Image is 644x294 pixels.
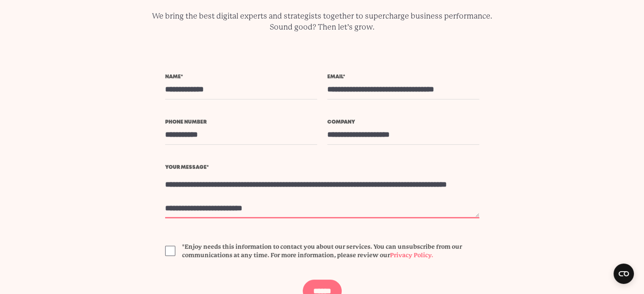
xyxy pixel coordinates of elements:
[144,11,501,33] p: We bring the best digital experts and strategists together to supercharge business performance. S...
[327,120,479,125] label: Company
[390,252,433,258] a: Privacy Policy.
[327,74,479,80] label: Email
[182,242,479,259] span: *Enjoy needs this information to contact you about our services. You can unsubscribe from our com...
[165,74,317,80] label: Name
[165,165,479,170] label: Your message
[165,120,317,125] label: Phone number
[614,264,634,284] button: Open CMP widget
